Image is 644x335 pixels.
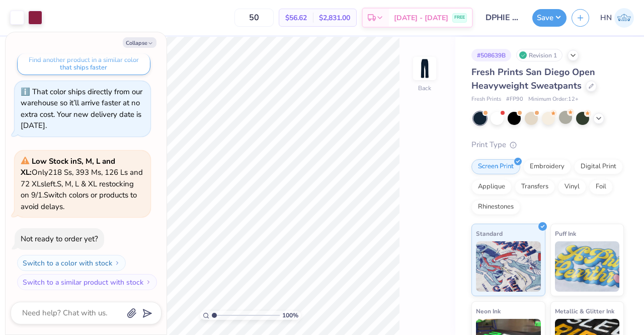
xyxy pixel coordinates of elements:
[555,306,614,316] span: Metallic & Glitter Ink
[234,9,274,27] input: – –
[454,14,465,21] span: FREE
[319,13,350,23] span: $2,831.00
[600,8,634,28] a: HN
[21,234,98,244] div: Not ready to order yet?
[394,13,448,23] span: [DATE] - [DATE]
[471,66,595,92] span: Fresh Prints San Diego Open Heavyweight Sweatpants
[476,241,541,292] img: Standard
[558,179,586,194] div: Vinyl
[614,8,634,28] img: Huda Nadeem
[471,139,624,151] div: Print Type
[21,156,143,212] span: Only 218 Ss, 393 Ms, 126 Ls and 72 XLs left. S, M, L & XL restocking on 9/1. Switch colors or pro...
[600,12,612,24] span: HN
[478,8,527,28] input: Untitled Design
[418,84,431,93] div: Back
[285,13,307,23] span: $56.62
[471,179,512,194] div: Applique
[17,274,157,290] button: Switch to a similar product with stock
[145,279,151,285] img: Switch to a similar product with stock
[476,228,503,239] span: Standard
[532,9,567,27] button: Save
[21,156,115,178] strong: Low Stock in S, M, L and XL :
[114,260,120,266] img: Switch to a color with stock
[574,159,623,174] div: Digital Print
[506,95,523,104] span: # FP90
[282,311,298,320] span: 100 %
[515,179,555,194] div: Transfers
[555,228,576,239] span: Puff Ink
[476,306,501,316] span: Neon Ink
[17,255,126,271] button: Switch to a color with stock
[471,95,501,104] span: Fresh Prints
[516,49,562,61] div: Revision 1
[21,87,142,131] div: That color ships directly from our warehouse so it’ll arrive faster at no extra cost. Your new de...
[471,159,520,174] div: Screen Print
[123,37,156,48] button: Collapse
[471,199,520,215] div: Rhinestones
[555,241,620,292] img: Puff Ink
[471,49,511,61] div: # 508639B
[589,179,613,194] div: Foil
[17,53,150,75] button: Find another product in a similar color that ships faster
[528,95,579,104] span: Minimum Order: 12 +
[415,58,435,79] img: Back
[523,159,571,174] div: Embroidery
